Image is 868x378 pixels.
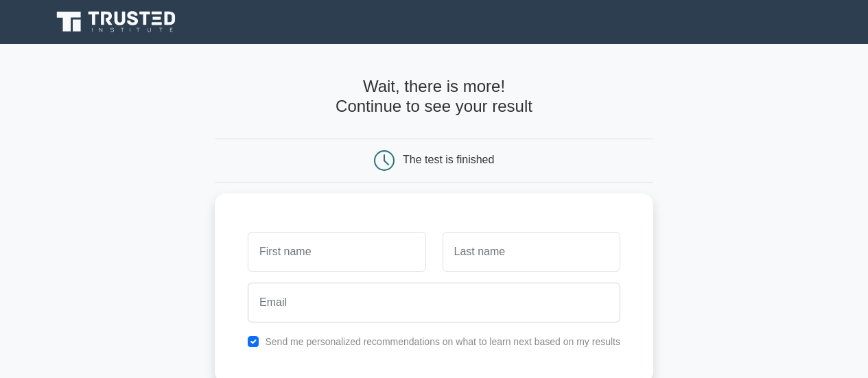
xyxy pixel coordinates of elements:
[248,283,620,322] input: Email
[443,232,620,272] input: Last name
[265,336,620,347] label: Send me personalized recommendations on what to learn next based on my results
[248,232,425,272] input: First name
[215,77,653,117] h4: Wait, there is more! Continue to see your result
[403,154,494,165] div: The test is finished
